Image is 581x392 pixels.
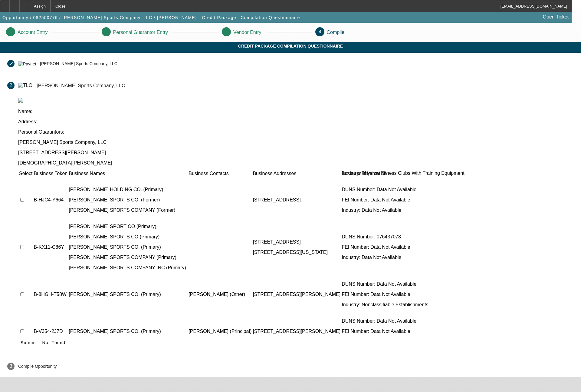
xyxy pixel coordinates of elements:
p: DUNS Number: Data Not Available [342,187,464,192]
p: Personal Guarantor Entry [113,30,168,35]
p: Vendor Entry [233,30,261,35]
p: [STREET_ADDRESS][PERSON_NAME] [18,150,574,155]
p: [PERSON_NAME] SPORTS COMPANY (Primary) [69,255,187,260]
p: [STREET_ADDRESS] [253,239,340,245]
p: Industry: Data Not Available [342,208,464,213]
td: B-HJC4-Y664 [33,182,68,218]
span: Opportunity / 082500776 / [PERSON_NAME] Sports Company, LLC / [PERSON_NAME] [2,15,197,20]
p: [STREET_ADDRESS][PERSON_NAME] [253,329,340,334]
p: [PERSON_NAME] SPORT CO (Primary) [69,224,187,229]
p: [PERSON_NAME] Sports Company, LLC [18,140,574,145]
p: [DEMOGRAPHIC_DATA][PERSON_NAME] [18,160,574,166]
div: - [PERSON_NAME] Sports Company, LLC [37,61,117,66]
p: [STREET_ADDRESS] [253,197,340,203]
img: TLO [18,83,32,88]
td: B-8HGH-T58W [33,276,68,313]
button: Submit [18,337,38,348]
p: [PERSON_NAME] (Principal) [189,329,251,334]
span: Compilation Questionnaire [241,15,300,20]
p: [PERSON_NAME] SPORTS CO. (Primary) [69,329,187,334]
span: 4 [319,29,322,34]
p: [PERSON_NAME] HOLDING CO. (Primary) [69,187,187,192]
p: [STREET_ADDRESS][PERSON_NAME] [253,292,340,297]
p: Industry: Data Not Available [342,255,464,260]
p: [PERSON_NAME] SPORTS COMPANY INC (Primary) [69,265,187,271]
span: Submit [21,340,36,345]
p: [PERSON_NAME] SPORTS CO. (Former) [69,197,187,203]
td: Select [19,171,33,177]
p: [PERSON_NAME] SPORTS CO (Primary) [69,234,187,240]
td: Business Names [68,171,188,177]
img: Paynet [18,61,36,66]
p: Account Entry [18,30,48,35]
td: Business Addresses [252,171,341,177]
p: Compile [327,30,345,35]
p: FEI Number: Data Not Available [342,244,464,250]
p: [PERSON_NAME] (Other) [189,292,251,297]
p: DUNS Number: Data Not Available [342,318,464,324]
td: Business Information [341,171,465,177]
span: Credit Package Compilation Questionnaire [5,44,576,48]
p: DUNS Number: Data Not Available [342,281,464,287]
td: Business Token [33,171,68,177]
td: B-KX11-C86Y [33,219,68,276]
span: Not Found [42,340,66,345]
span: 3 [10,364,12,369]
p: FEI Number: Data Not Available [342,292,464,297]
button: Not Found [40,337,68,348]
p: [PERSON_NAME] SPORTS CO. (Primary) [69,292,187,297]
img: tlo.png [18,98,23,103]
td: Business Contacts [188,171,252,177]
span: 2 [10,83,12,88]
p: [PERSON_NAME] SPORTS COMPANY (Former) [69,208,187,213]
p: Compile Opportunity [18,364,57,369]
td: B-V354-2J7D [33,313,68,350]
span: Credit Package [202,15,236,20]
p: FEI Number: Data Not Available [342,329,464,334]
p: DUNS Number: 076437078 [342,234,464,240]
p: [STREET_ADDRESS][US_STATE] [253,250,340,255]
p: FEI Number: Data Not Available [342,197,464,203]
div: - [PERSON_NAME] Sports Company, LLC [34,83,125,88]
p: [PERSON_NAME] SPORTS CO. (Primary) [69,244,187,250]
p: Personal Guarantors: [18,129,574,135]
button: Credit Package [201,12,238,23]
a: Open Ticket [540,12,571,22]
p: Industry: Nonclassifiable Establishments [342,302,464,307]
p: Address: [18,119,574,125]
button: Compilation Questionnaire [239,12,301,23]
mat-icon: done [8,61,13,66]
p: Name: [18,109,574,114]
